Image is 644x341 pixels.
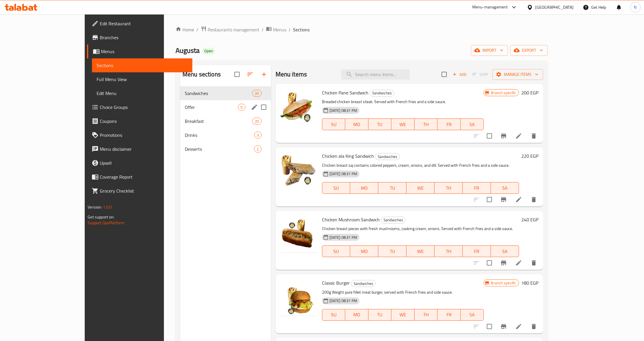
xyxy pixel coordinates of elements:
[180,142,271,156] div: Desserts2
[322,279,350,287] span: Classic Burger
[257,67,271,81] button: Add section
[87,44,192,58] a: Menus
[87,184,192,198] a: Grocery Checklist
[381,217,405,223] span: Sandwiches
[252,91,261,96] span: 20
[391,309,415,321] button: WE
[325,120,343,129] span: SU
[92,86,192,100] a: Edit Menu
[322,215,380,224] span: Chicken Mushroom Sandwich
[415,119,438,130] button: TH
[262,26,264,33] li: /
[510,45,548,56] button: export
[322,245,350,257] button: SU
[196,26,198,33] li: /
[87,156,192,170] a: Upsell
[252,118,261,125] div: items
[202,49,215,53] span: Open
[325,247,348,256] span: SU
[185,90,252,97] span: Sandwiches
[437,309,461,321] button: FR
[521,216,538,224] h6: 240 EGP
[254,132,261,138] span: 3
[469,70,492,79] span: Select section first
[252,90,261,97] div: items
[201,26,259,33] a: Restaurants management
[497,193,511,207] button: Branch-specific-item
[450,70,469,79] button: Add
[465,247,489,256] span: FR
[409,247,432,256] span: WE
[370,90,394,96] span: Sandwiches
[180,128,271,142] div: Drinks3
[185,146,254,152] span: Desserts
[417,311,435,319] span: TH
[463,120,482,129] span: SA
[185,118,252,125] span: Breakfast
[371,311,389,319] span: TU
[368,119,392,130] button: TU
[521,89,538,97] h6: 200 EGP
[391,119,415,130] button: WE
[497,320,511,333] button: Branch-specific-item
[322,182,350,194] button: SU
[322,98,484,105] p: Breaded chicken breast steak. Served with French fries and a side sauce.
[483,193,495,206] span: Select to update
[322,225,519,232] p: Chicken breast pieces with fresh mushrooms, cooking cream, onions. Served with French fries and a...
[176,44,200,57] span: Augusta
[527,129,541,143] button: delete
[515,259,522,266] a: Edit menu item
[409,184,432,192] span: WE
[440,311,458,319] span: FR
[176,26,548,33] nav: breadcrumb
[493,247,517,256] span: SA
[492,69,543,80] button: Manage items
[438,68,450,80] span: Select section
[375,153,399,160] span: Sandwiches
[180,86,271,100] div: Sandwiches20
[415,309,438,321] button: TH
[185,132,254,139] span: Drinks
[325,184,348,192] span: SU
[280,152,317,189] img: Chicken ala King Sandwich
[101,48,188,55] span: Menus
[527,256,541,270] button: delete
[180,114,271,128] div: Breakfast20
[341,69,410,80] input: search
[322,119,345,130] button: SU
[515,323,522,330] a: Edit menu item
[381,247,404,256] span: TU
[180,84,271,158] nav: Menu sections
[325,311,343,319] span: SU
[465,184,489,192] span: FR
[266,26,286,33] a: Menus
[103,203,112,211] span: 1.0.0
[238,104,245,111] div: items
[417,120,435,129] span: TH
[87,30,192,44] a: Branches
[231,68,243,80] span: Select all sections
[497,129,511,143] button: Branch-specific-item
[497,256,511,270] button: Branch-specific-item
[493,184,517,192] span: SA
[100,132,188,139] span: Promotions
[497,71,538,78] span: Manage items
[352,184,376,192] span: MO
[87,142,192,156] a: Menu disclaimer
[243,67,257,81] span: Sort sections
[345,309,368,321] button: MO
[394,311,412,319] span: WE
[370,90,394,97] div: Sandwiches
[250,103,259,112] button: edit
[322,88,368,97] span: Chicken Pane Sandwich
[180,100,271,114] div: Offer0edit
[471,45,508,56] button: import
[289,26,291,33] li: /
[322,289,484,296] p: 200g Weight pure fillet meat burger, served with French fries and side sauce.
[87,170,192,184] a: Coverage Report
[100,104,188,111] span: Choice Groups
[88,213,114,221] span: Get support on:
[375,153,400,160] div: Sandwiches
